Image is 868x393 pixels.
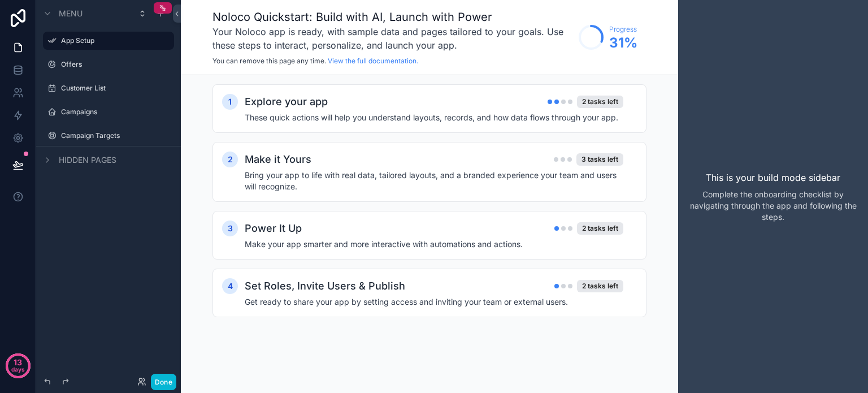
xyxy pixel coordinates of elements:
label: Offers [61,60,172,69]
h4: These quick actions will help you understand layouts, records, and how data flows through your app. [245,112,623,123]
label: App Setup [61,36,167,45]
div: 3 [222,221,238,236]
p: days [11,361,25,377]
h2: Set Roles, Invite Users & Publish [245,278,405,294]
p: Complete the onboarding checklist by navigating through the app and following the steps. [687,189,859,223]
p: This is your build mode sidebar [706,171,840,184]
h4: Bring your app to life with real data, tailored layouts, and a branded experience your team and u... [245,170,623,192]
div: 2 tasks left [577,280,623,292]
h1: Noloco Quickstart: Build with AI, Launch with Power [212,9,573,25]
button: Done [151,374,176,390]
div: 3 tasks left [576,153,623,166]
label: Customer List [61,84,172,93]
div: 2 tasks left [577,222,623,235]
h2: Make it Yours [245,152,311,167]
div: 1 [222,94,238,110]
label: Campaign Targets [61,131,172,140]
span: Menu [59,8,83,19]
span: Hidden pages [59,154,116,166]
span: 31 % [609,34,637,52]
h2: Power It Up [245,221,302,236]
div: 2 [222,152,238,167]
h3: Your Noloco app is ready, with sample data and pages tailored to your goals. Use these steps to i... [212,25,573,52]
span: Progress [609,25,637,34]
h4: Make your app smarter and more interactive with automations and actions. [245,239,623,250]
span: You can remove this page any time. [212,57,326,65]
div: 2 tasks left [577,96,623,108]
p: 13 [14,357,22,368]
label: Campaigns [61,107,172,116]
h4: Get ready to share your app by setting access and inviting your team or external users. [245,296,623,308]
a: View the full documentation. [328,57,418,65]
h2: Explore your app [245,94,328,110]
div: 4 [222,278,238,294]
div: scrollable content [181,75,678,348]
